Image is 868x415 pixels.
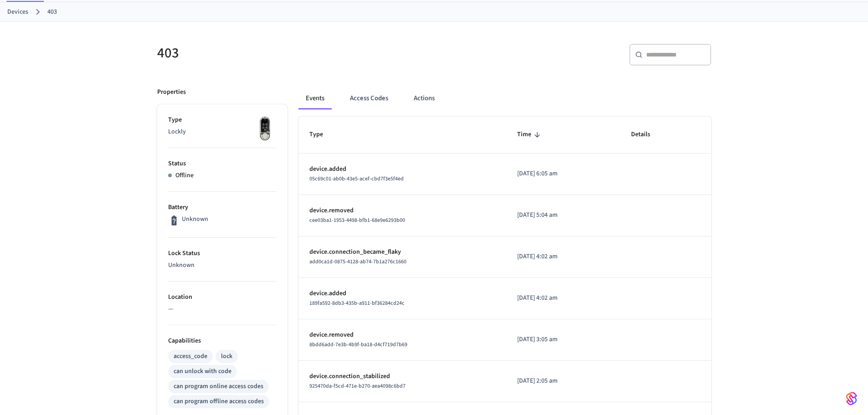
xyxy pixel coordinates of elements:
[309,175,404,183] span: 05c69c01-ab0b-43e5-acef-cbd7f3e5f4ed
[517,169,609,179] p: [DATE] 6:05 am
[309,164,495,174] p: device.added
[309,258,406,266] span: add0ca1d-0875-4128-ab74-7b1a276c1660
[182,215,208,224] p: Unknown
[174,367,231,376] div: can unlock with code
[631,128,662,142] span: Details
[309,247,495,257] p: device.connection_became_flaky
[343,87,395,109] button: Access Codes
[517,293,609,303] p: [DATE] 4:02 am
[309,299,405,307] span: 189fa592-8db3-435b-a911-bf36284cd24c
[168,304,277,314] p: —
[174,382,263,391] div: can program online access codes
[174,397,264,406] div: can program offline access codes
[309,330,495,340] p: device.removed
[174,352,207,361] div: access_code
[309,382,406,390] span: 925470da-f5cd-471e-b270-aea4098c6bd7
[168,249,277,258] p: Lock Status
[175,171,194,180] p: Offline
[168,203,277,212] p: Battery
[168,336,277,346] p: Capabilities
[309,128,335,142] span: Type
[406,87,442,109] button: Actions
[309,372,495,381] p: device.connection_stabilized
[157,87,186,97] p: Properties
[309,289,495,298] p: device.added
[309,206,495,215] p: device.removed
[168,115,277,125] p: Type
[168,159,277,169] p: Status
[517,128,543,142] span: Time
[517,252,609,261] p: [DATE] 4:02 am
[298,87,711,109] div: ant example
[168,127,277,137] p: Lockly
[168,292,277,302] p: Location
[168,261,277,270] p: Unknown
[517,335,609,344] p: [DATE] 3:05 am
[254,115,277,143] img: Lockly Vision Lock, Front
[517,376,609,386] p: [DATE] 2:05 am
[517,210,609,220] p: [DATE] 5:04 am
[298,87,332,109] button: Events
[47,7,57,17] a: 403
[309,341,407,348] span: 8bdd6add-7e3b-4b9f-ba18-d4cf719d7b69
[309,216,405,224] span: cee03ba1-1953-4498-bfb1-68e9e6293b00
[221,352,232,361] div: lock
[157,44,429,62] h5: 403
[846,391,857,406] img: SeamLogoGradient.69752ec5.svg
[7,7,28,17] a: Devices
